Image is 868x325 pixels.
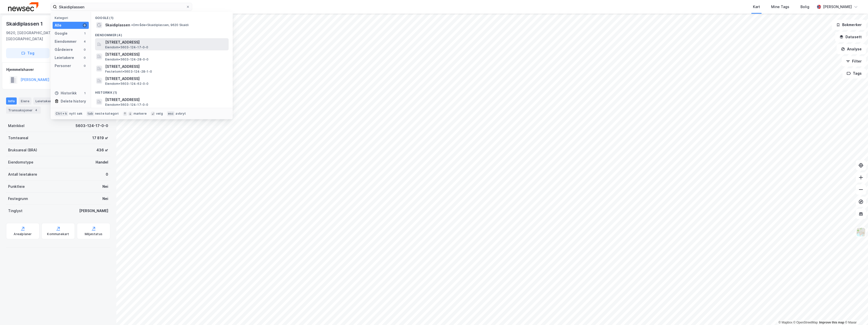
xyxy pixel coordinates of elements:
div: Kart [753,4,760,10]
div: Nei [102,196,108,202]
div: Personer [55,63,71,69]
div: 1 [83,31,87,35]
div: 0 [83,64,87,68]
div: 5603-124-17-0-0 [76,123,108,129]
div: Bolig [800,4,809,10]
input: Søk på adresse, matrikkel, gårdeiere, leietakere eller personer [57,3,186,11]
div: velg [156,112,163,116]
a: Mapbox [778,321,792,324]
div: Historikk [55,90,77,96]
button: Tag [6,48,50,58]
div: 6 [83,23,87,27]
div: Transaksjoner [6,107,41,114]
span: [STREET_ADDRESS] [105,39,227,45]
div: avbryt [176,112,186,116]
div: Eiendommer (4) [91,29,233,38]
div: Hjemmelshaver [6,67,110,73]
button: Datasett [835,32,866,42]
span: [STREET_ADDRESS] [105,51,227,57]
div: 9620, [GEOGRAPHIC_DATA], [GEOGRAPHIC_DATA] [6,30,80,42]
div: Tomteareal [8,135,28,141]
span: Eiendom • 5603-124-17-0-0 [105,45,148,49]
span: [STREET_ADDRESS] [105,64,227,70]
a: Improve this map [819,321,844,324]
div: 17 819 ㎡ [92,135,108,141]
div: Arealplaner [14,232,32,236]
button: Analyse [837,44,866,54]
div: Historikk (1) [91,87,233,96]
img: Z [856,227,866,237]
div: Miljøstatus [85,232,102,236]
div: Info [6,97,17,105]
div: Ctrl + k [55,111,68,116]
span: • [131,23,133,27]
div: 436 ㎡ [96,147,108,153]
div: Bruksareal (BRA) [8,147,37,153]
span: [STREET_ADDRESS] [105,97,227,103]
div: 4 [83,39,87,44]
div: 4 [34,108,39,113]
div: neste kategori [95,112,119,116]
div: 0 [106,171,108,177]
span: Eiendom • 5603-124-28-0-0 [105,57,149,62]
button: Filter [842,56,866,66]
div: Google (1) [91,12,233,21]
iframe: Chat Widget [843,301,868,325]
div: Leietakere [33,97,55,105]
div: Matrikkel [8,123,25,129]
button: Tags [842,68,866,78]
div: nytt søk [69,112,83,116]
div: Tinglyst [8,208,23,214]
span: Eiendom • 5603-124-62-0-0 [105,82,149,86]
div: Kategori [55,16,89,20]
span: Eiendom • 5603-124-17-0-0 [105,103,148,107]
div: Delete history [61,98,86,104]
div: 0 [83,56,87,60]
div: Kontrollprogram for chat [843,301,868,325]
div: Nei [102,184,108,190]
div: Leietakere [55,55,74,61]
div: Punktleie [8,184,25,190]
img: newsec-logo.f6e21ccffca1b3a03d2d.png [8,2,38,11]
div: Skaidiplassen 1 [6,20,44,28]
div: Kommunekart [47,232,69,236]
div: [PERSON_NAME] [823,4,852,10]
div: Mine Tags [771,4,789,10]
span: Skaidiplassen [105,22,130,28]
span: Område • Skaidiplassen, 9620 Skaidi [131,23,189,27]
span: Festetomt • 5603-124-28-1-0 [105,70,152,74]
div: Eiendomstype [8,159,33,165]
div: esc [167,111,175,116]
div: Alle [55,22,61,28]
div: 1 [83,91,87,95]
div: tab [86,111,94,116]
div: [PERSON_NAME] [79,208,108,214]
a: OpenStreetMap [793,321,818,324]
div: Eiere [19,97,31,105]
div: Eiendommer [55,38,77,45]
span: [STREET_ADDRESS] [105,76,227,82]
div: Gårdeiere [55,47,73,53]
div: Festegrunn [8,196,28,202]
div: Antall leietakere [8,171,37,177]
div: Google [55,30,68,36]
button: Bokmerker [832,20,866,30]
div: Handel [96,159,108,165]
div: markere [134,112,147,116]
div: 0 [83,48,87,52]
